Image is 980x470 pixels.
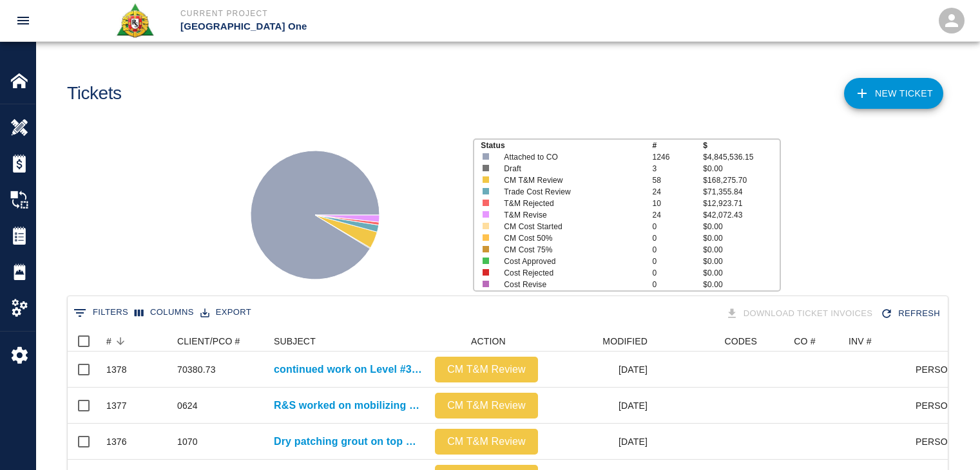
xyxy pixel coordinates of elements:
[8,5,39,36] button: open drawer
[652,244,703,256] p: 0
[794,331,815,352] div: CO #
[844,78,943,109] a: NEW TICKET
[504,198,637,209] p: T&M Rejected
[504,151,637,163] p: Attached to CO
[849,331,872,352] div: INV #
[703,232,779,244] p: $0.00
[652,267,703,279] p: 0
[703,267,779,279] p: $0.00
[274,362,422,377] a: continued work on Level #3 Headhouse and hallway installing Styrofoam.
[764,331,842,352] div: CO #
[544,352,654,388] div: [DATE]
[652,151,703,163] p: 1246
[703,221,779,232] p: $0.00
[724,331,757,352] div: CODES
[504,221,637,232] p: CM Cost Started
[177,363,216,376] div: 70380.73
[504,163,637,174] p: Draft
[471,331,506,352] div: ACTION
[652,279,703,290] p: 0
[504,232,637,244] p: CM Cost 50%
[654,331,764,352] div: CODES
[106,331,111,352] div: #
[106,399,127,412] div: 1377
[878,303,945,325] div: Refresh the list
[703,198,779,209] p: $12,923.71
[440,362,533,377] p: CM T&M Review
[703,151,779,163] p: $4,845,536.15
[723,303,878,325] div: Tickets download in groups of 15
[878,303,945,325] button: Refresh
[703,186,779,198] p: $71,355.84
[440,434,533,449] p: CM T&M Review
[703,163,779,174] p: $0.00
[544,331,654,352] div: MODIFIED
[652,163,703,174] p: 3
[703,209,779,221] p: $42,072.43
[171,331,267,352] div: CLIENT/PCO #
[197,303,255,323] button: Export
[267,331,428,352] div: SUBJECT
[481,140,652,151] p: Status
[106,435,127,448] div: 1376
[544,424,654,460] div: [DATE]
[652,198,703,209] p: 10
[703,244,779,256] p: $0.00
[106,363,127,376] div: 1378
[504,209,637,221] p: T&M Revise
[504,279,637,290] p: Cost Revise
[504,174,637,186] p: CM T&M Review
[67,83,122,104] h1: Tickets
[177,331,240,352] div: CLIENT/PCO #
[177,399,198,412] div: 0624
[652,232,703,244] p: 0
[652,221,703,232] p: 0
[177,435,198,448] div: 1070
[842,331,916,352] div: INV #
[180,19,560,34] p: [GEOGRAPHIC_DATA] One
[274,331,316,352] div: SUBJECT
[652,186,703,198] p: 24
[652,256,703,267] p: 0
[180,8,560,19] p: Current Project
[428,331,544,352] div: ACTION
[70,303,131,323] button: Show filters
[131,303,197,323] button: Select columns
[111,332,130,350] button: Sort
[274,398,422,413] a: R&S worked on mobilizing concrete buggy to area, transferring concrete...
[602,331,648,352] div: MODIFIED
[274,434,422,449] a: Dry patching grout on top of beams for Column line L/2 2nd floor.
[652,140,703,151] p: #
[703,140,779,151] p: $
[504,267,637,279] p: Cost Rejected
[100,331,171,352] div: #
[504,186,637,198] p: Trade Cost Review
[440,398,533,413] p: CM T&M Review
[703,256,779,267] p: $0.00
[652,209,703,221] p: 24
[544,388,654,424] div: [DATE]
[115,3,155,39] img: Roger & Sons Concrete
[652,174,703,186] p: 58
[504,256,637,267] p: Cost Approved
[504,244,637,256] p: CM Cost 75%
[703,174,779,186] p: $168,275.70
[703,279,779,290] p: $0.00
[916,408,980,470] iframe: Chat Widget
